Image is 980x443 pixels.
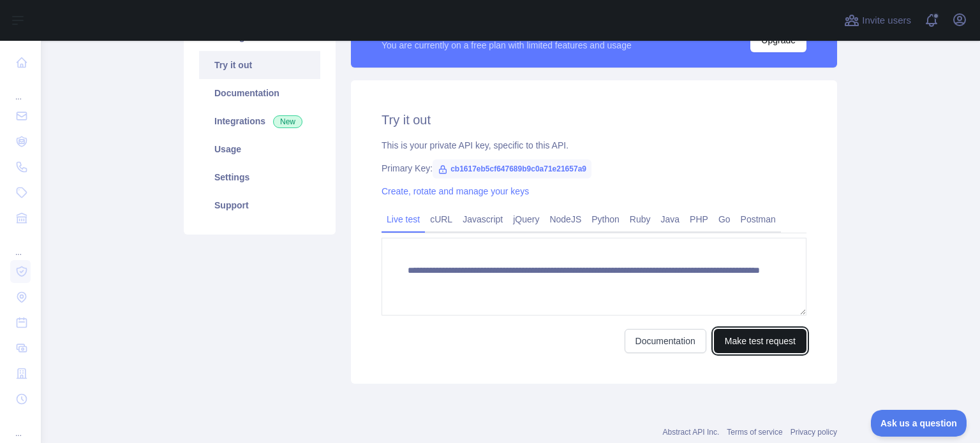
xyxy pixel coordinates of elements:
[862,13,911,28] span: Invite users
[273,115,302,128] span: New
[625,329,706,353] a: Documentation
[382,139,806,152] div: This is your private API key, specific to this API.
[727,428,782,437] a: Terms of service
[433,159,591,178] span: cb1617eb5cf647689b9c0a71e21657a9
[199,51,320,79] a: Try it out
[199,79,320,107] a: Documentation
[685,209,713,229] a: PHP
[791,428,837,437] a: Privacy policy
[625,209,656,229] a: Ruby
[199,191,320,219] a: Support
[382,39,632,52] div: You are currently on a free plan with limited features and usage
[871,410,967,437] iframe: Toggle Customer Support
[382,209,425,229] a: Live test
[586,209,625,229] a: Python
[544,209,586,229] a: NodeJS
[713,209,736,229] a: Go
[10,413,31,439] div: ...
[425,209,457,229] a: cURL
[508,209,544,229] a: jQuery
[382,111,806,129] h2: Try it out
[736,209,781,229] a: Postman
[382,186,529,196] a: Create, rotate and manage your keys
[10,232,31,258] div: ...
[382,162,806,175] div: Primary Key:
[10,76,31,102] div: ...
[663,428,720,437] a: Abstract API Inc.
[199,163,320,191] a: Settings
[842,10,914,31] button: Invite users
[656,209,685,229] a: Java
[457,209,508,229] a: Javascript
[714,329,806,353] button: Make test request
[199,135,320,163] a: Usage
[199,107,320,135] a: Integrations New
